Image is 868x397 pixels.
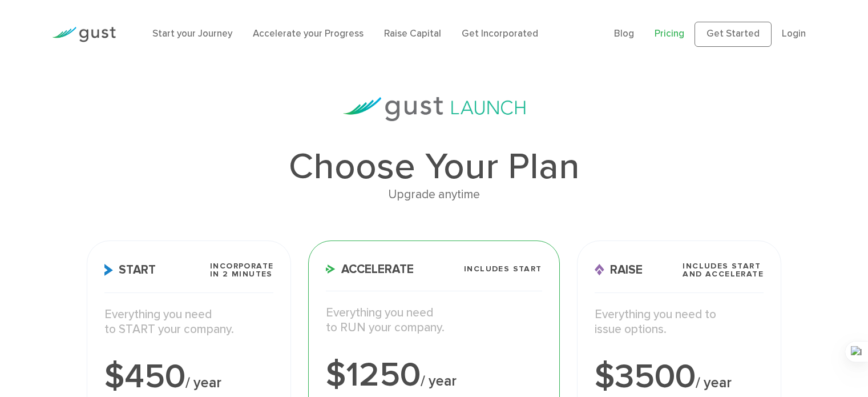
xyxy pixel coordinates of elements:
[421,372,457,390] span: / year
[87,185,781,204] div: Upgrade anytime
[104,307,274,338] p: Everything you need to START your company.
[185,374,221,391] span: / year
[595,264,643,276] span: Raise
[595,307,764,338] p: Everything you need to issue options.
[595,360,764,394] div: $3500
[87,149,781,185] h1: Choose Your Plan
[464,265,542,273] span: Includes START
[462,28,538,39] a: Get Incorporated
[104,264,156,276] span: Start
[683,262,764,278] span: Includes START and ACCELERATE
[210,262,273,278] span: Incorporate in 2 Minutes
[326,263,414,275] span: Accelerate
[614,28,634,39] a: Blog
[595,264,604,276] img: Raise Icon
[326,264,336,274] img: Accelerate Icon
[326,306,542,336] p: Everything you need to RUN your company.
[696,374,732,391] span: / year
[782,28,806,39] a: Login
[104,360,274,394] div: $450
[152,28,232,39] a: Start your Journey
[326,358,542,392] div: $1250
[384,28,441,39] a: Raise Capital
[655,28,684,39] a: Pricing
[695,22,772,47] a: Get Started
[343,97,526,121] img: gust-launch-logos.svg
[52,27,116,42] img: Gust Logo
[104,264,113,276] img: Start Icon X2
[253,28,364,39] a: Accelerate your Progress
